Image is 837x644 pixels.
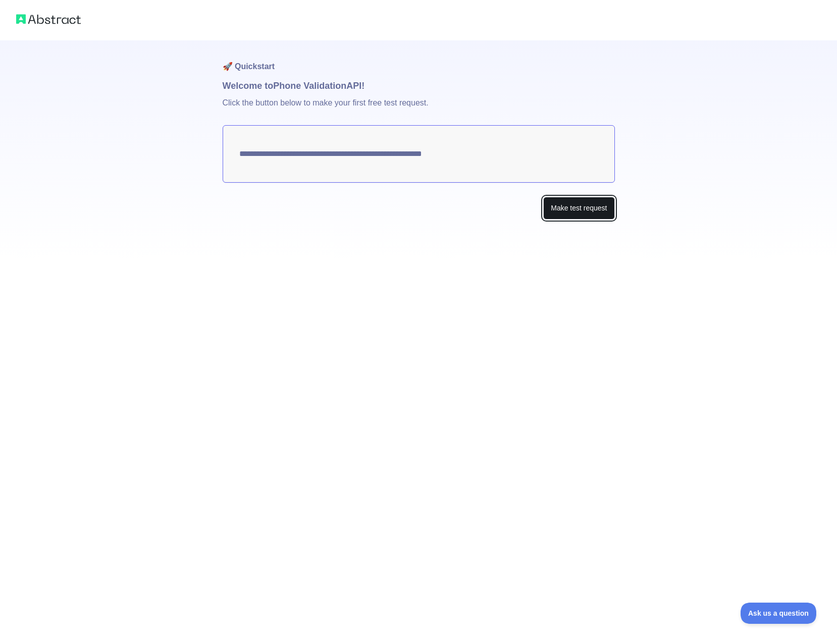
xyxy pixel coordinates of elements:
[223,93,615,125] p: Click the button below to make your first free test request.
[223,79,615,93] h1: Welcome to Phone Validation API!
[741,603,817,624] iframe: Toggle Customer Support
[543,197,614,220] button: Make test request
[223,40,615,79] h1: 🚀 Quickstart
[16,12,81,26] img: Abstract logo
